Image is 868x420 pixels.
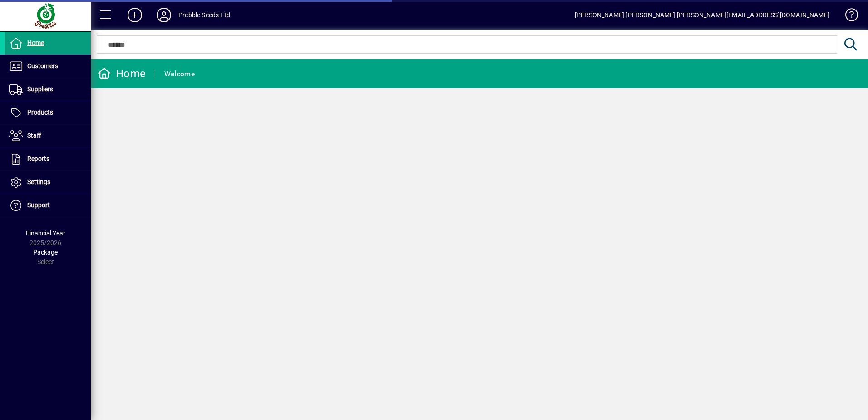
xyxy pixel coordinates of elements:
span: Reports [27,155,49,162]
a: Support [5,194,91,217]
span: Financial Year [26,230,65,237]
span: Home [27,39,44,46]
a: Staff [5,125,91,147]
a: Reports [5,148,91,170]
span: Products [27,109,53,116]
div: [PERSON_NAME] [PERSON_NAME] [PERSON_NAME][EMAIL_ADDRESS][DOMAIN_NAME] [575,8,829,22]
span: Staff [27,132,41,139]
a: Products [5,101,91,124]
span: Customers [27,62,58,70]
a: Suppliers [5,78,91,101]
button: Profile [149,7,178,23]
div: Home [98,66,146,81]
a: Customers [5,55,91,78]
span: Package [33,249,58,256]
span: Support [27,201,50,209]
a: Knowledge Base [838,2,857,31]
div: Prebble Seeds Ltd [178,8,230,22]
a: Settings [5,171,91,194]
button: Add [120,7,149,23]
div: Welcome [164,67,195,81]
span: Settings [27,178,50,185]
span: Suppliers [27,85,53,93]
